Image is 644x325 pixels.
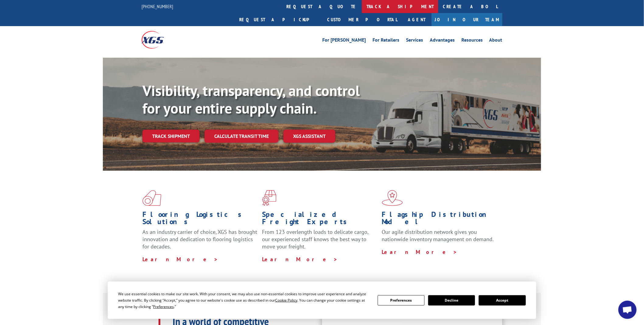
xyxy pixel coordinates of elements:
a: About [489,38,502,44]
a: Open chat [618,301,637,319]
h1: Flooring Logistics Solutions [142,211,257,228]
a: XGS ASSISTANT [283,130,335,143]
p: From 123 overlength loads to delicate cargo, our experienced staff knows the best way to move you... [262,228,377,255]
a: Resources [461,38,483,44]
div: We use essential cookies to make our site work. With your consent, we may also use non-essential ... [118,291,370,310]
span: Our agile distribution network gives you nationwide inventory management on demand. [382,228,494,243]
a: Customer Portal [323,13,402,26]
a: [PHONE_NUMBER] [142,3,173,9]
a: Track shipment [142,130,200,142]
a: Learn More > [262,256,338,263]
b: Visibility, transparency, and control for your entire supply chain. [142,81,360,118]
span: Preferences [153,304,174,309]
a: Learn More > [382,248,458,255]
img: xgs-icon-total-supply-chain-intelligence-red [142,190,161,206]
a: For [PERSON_NAME] [322,38,366,44]
button: Preferences [378,295,425,306]
a: Calculate transit time [205,130,278,143]
img: xgs-icon-flagship-distribution-model-red [382,190,403,206]
a: Request a pickup [235,13,323,26]
a: Agent [402,13,432,26]
div: Cookie Consent Prompt [108,282,536,319]
button: Decline [428,295,475,306]
span: As an industry carrier of choice, XGS has brought innovation and dedication to flooring logistics... [142,228,257,250]
a: For Retailers [373,38,399,44]
a: Services [406,38,423,44]
span: Cookie Policy [275,298,297,303]
a: Learn More > [142,256,218,263]
h1: Specialized Freight Experts [262,211,377,228]
a: Advantages [430,38,455,44]
h1: Flagship Distribution Model [382,211,497,228]
img: xgs-icon-focused-on-flooring-red [262,190,276,206]
a: Join Our Team [432,13,502,26]
button: Accept [479,295,526,306]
